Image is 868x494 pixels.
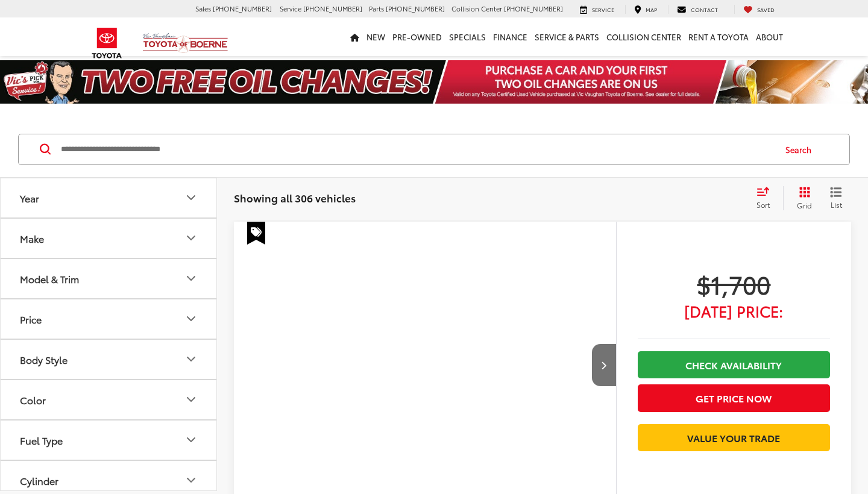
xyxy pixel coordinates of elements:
span: Sales [195,4,211,13]
div: Body Style [20,354,68,365]
button: Model & TrimModel & Trim [1,259,218,298]
span: [PHONE_NUMBER] [504,4,563,13]
div: Make [184,231,198,245]
div: Make [20,233,44,244]
input: Search by Make, Model, or Keyword [60,135,774,164]
span: $1,700 [638,269,830,299]
a: Service [571,5,623,14]
button: Fuel TypeFuel Type [1,421,218,460]
button: Get Price Now [638,384,830,411]
a: Home [347,17,363,56]
a: About [752,17,787,56]
button: MakeMake [1,219,218,258]
a: Pre-Owned [389,17,445,56]
button: List View [821,186,851,210]
button: Body StyleBody Style [1,340,218,379]
span: Saved [757,5,775,13]
a: New [363,17,389,56]
button: PricePrice [1,299,218,339]
button: Next image [592,344,616,386]
div: Cylinder [20,475,58,486]
div: Cylinder [184,473,198,487]
div: Color [184,392,198,407]
a: Finance [489,17,531,56]
img: Vic Vaughan Toyota of Boerne [142,33,228,54]
div: Year [184,190,198,205]
span: List [830,199,842,210]
div: Price [20,313,42,325]
span: Map [646,5,657,13]
span: Special [247,222,265,245]
div: Model & Trim [20,273,79,284]
a: Contact [668,5,727,14]
a: My Saved Vehicles [734,5,784,14]
span: [PHONE_NUMBER] [386,4,445,13]
a: Value Your Trade [638,424,830,451]
a: Map [625,5,666,14]
div: Price [184,311,198,326]
span: [DATE] Price: [638,305,830,317]
button: ColorColor [1,380,218,419]
span: [PHONE_NUMBER] [303,4,362,13]
a: Check Availability [638,351,830,378]
img: Toyota [84,23,130,63]
span: Grid [797,200,812,210]
button: YearYear [1,178,218,217]
a: Service & Parts: Opens in a new tab [531,17,603,56]
div: Fuel Type [184,433,198,447]
div: Body Style [184,352,198,366]
a: Rent a Toyota [685,17,752,56]
span: Collision Center [451,4,502,13]
div: Color [20,394,46,405]
span: [PHONE_NUMBER] [213,4,272,13]
div: Model & Trim [184,271,198,286]
span: Service [280,4,301,13]
a: Specials [445,17,489,56]
span: Showing all 306 vehicles [234,190,356,205]
span: Contact [691,5,718,13]
div: Year [20,192,39,204]
button: Grid View [783,186,821,210]
button: Search [774,134,829,164]
div: Fuel Type [20,434,63,446]
span: Service [592,5,614,13]
button: Select sort value [750,186,783,210]
span: Sort [756,199,770,210]
span: Parts [369,4,384,13]
a: Collision Center [603,17,685,56]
